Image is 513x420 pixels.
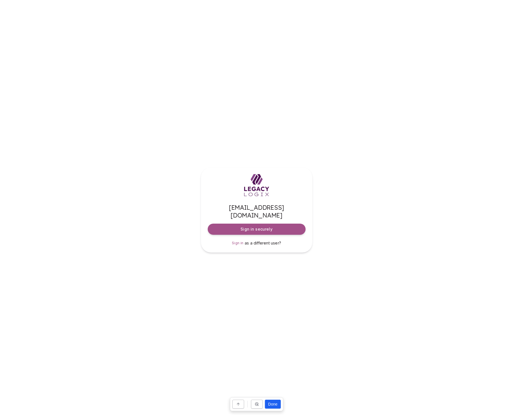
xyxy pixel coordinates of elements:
button: Done [265,400,281,409]
span: Sign in [232,241,244,245]
a: Sign in [232,240,244,246]
span: Sign in securely [241,226,272,232]
span: as a different user? [245,241,281,245]
button: Sign in securely [208,224,306,235]
span: [EMAIL_ADDRESS][DOMAIN_NAME] [208,204,306,219]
